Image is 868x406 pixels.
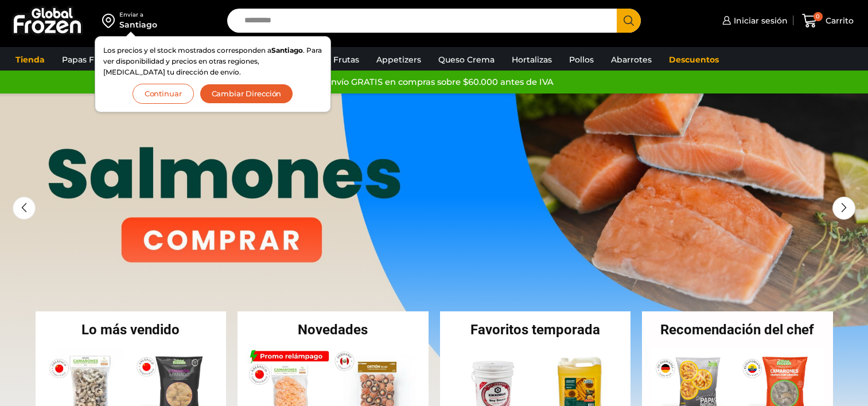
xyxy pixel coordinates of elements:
button: Search button [617,9,641,33]
a: Queso Crema [433,49,500,71]
a: Appetizers [371,49,427,71]
div: Santiago [119,19,157,30]
button: Cambiar Dirección [200,84,294,104]
div: Enviar a [119,11,157,19]
a: Descuentos [663,49,725,71]
h2: Recomendación del chef [642,323,833,337]
a: Tienda [10,49,50,71]
h2: Favoritos temporada [440,323,631,337]
h2: Lo más vendido [36,323,227,337]
span: 0 [813,12,823,21]
button: Continuar [133,84,194,104]
a: Pollos [563,49,600,71]
span: Iniciar sesión [731,15,788,26]
div: Previous slide [13,197,36,220]
a: Hortalizas [506,49,558,71]
img: address-field-icon.svg [102,11,119,30]
a: 0 Carrito [799,7,857,34]
p: Los precios y el stock mostrados corresponden a . Para ver disponibilidad y precios en otras regi... [103,45,322,78]
a: Papas Fritas [56,49,118,71]
span: Carrito [823,15,854,26]
h2: Novedades [238,323,429,337]
strong: Santiago [271,46,303,54]
a: Iniciar sesión [719,9,788,32]
div: Next slide [832,197,855,220]
a: Abarrotes [605,49,657,71]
